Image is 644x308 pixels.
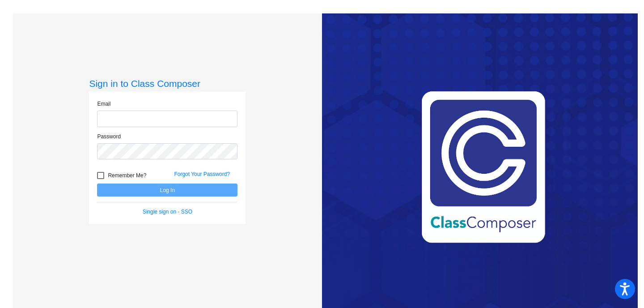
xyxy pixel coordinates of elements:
[108,170,146,181] span: Remember Me?
[97,184,237,197] button: Log In
[97,100,110,108] label: Email
[143,209,192,215] a: Single sign on - SSO
[89,78,246,89] h3: Sign in to Class Composer
[97,133,121,141] label: Password
[174,171,230,177] a: Forgot Your Password?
